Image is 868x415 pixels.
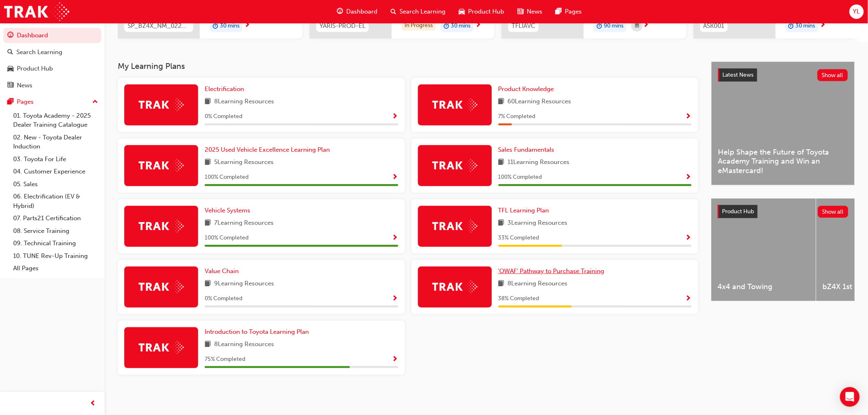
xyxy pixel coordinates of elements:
[498,267,608,276] a: 'OWAF' Pathway to Purchase Training
[850,5,864,19] button: YL
[205,267,242,276] a: Value Chain
[205,355,245,364] span: 75 % Completed
[205,328,309,335] span: Introduction to Toyota Learning Plan
[818,206,849,218] button: Show all
[139,159,184,172] img: Trak
[10,190,101,212] a: 06. Electrification (EV & Hybrid)
[205,84,247,94] a: Electrification
[3,94,101,109] button: Pages
[604,21,624,31] span: 90 mins
[498,218,505,228] span: book-icon
[392,112,398,122] button: Show Progress
[685,294,692,304] button: Show Progress
[498,173,542,182] span: 100 % Completed
[205,218,211,228] span: book-icon
[10,165,101,178] a: 04. Customer Experience
[685,233,692,243] button: Show Progress
[527,7,543,16] span: News
[685,112,692,122] button: Show Progress
[508,279,568,289] span: 8 Learning Resources
[818,69,848,81] button: Show all
[17,97,34,107] div: Pages
[205,97,211,107] span: book-icon
[139,341,184,354] img: Trak
[212,21,218,32] span: duration-icon
[432,280,477,293] img: Trak
[432,159,477,172] img: Trak
[685,295,692,303] span: Show Progress
[92,97,98,107] span: up-icon
[205,267,239,275] span: Value Chain
[205,340,211,350] span: book-icon
[7,32,14,39] span: guage-icon
[392,172,398,182] button: Show Progress
[205,145,333,155] a: 2025 Used Vehicle Excellence Learning Plan
[704,21,724,31] span: ASK001
[392,235,398,242] span: Show Progress
[214,157,274,168] span: 5 Learning Resources
[796,21,815,31] span: 30 mins
[3,26,101,94] button: DashboardSearch LearningProduct HubNews
[10,109,101,131] a: 01. Toyota Academy - 2025 Dealer Training Catalogue
[498,146,555,153] span: Sales Fundamentals
[512,21,535,31] span: TFLIAVC
[10,250,101,262] a: 10. TUNE Rev-Up Training
[392,356,398,363] span: Show Progress
[565,7,582,16] span: Pages
[214,340,274,350] span: 8 Learning Resources
[214,97,274,107] span: 8 Learning Resources
[722,208,754,215] span: Product Hub
[723,71,754,78] span: Latest News
[451,21,471,31] span: 30 mins
[10,153,101,166] a: 03. Toyota For Life
[718,148,848,176] span: Help Shape the Future of Toyota Academy Training and Win an eMastercard!
[205,327,312,337] a: Introduction to Toyota Learning Plan
[10,225,101,237] a: 08. Service Training
[244,22,250,29] span: next-icon
[820,22,826,29] span: next-icon
[392,295,398,303] span: Show Progress
[7,49,13,56] span: search-icon
[432,220,477,233] img: Trak
[443,21,449,32] span: duration-icon
[711,62,855,185] a: Latest NewsShow allHelp Shape the Future of Toyota Academy Training and Win an eMastercard!
[498,206,553,215] a: TFL Learning Plan
[596,21,602,32] span: duration-icon
[459,7,465,17] span: car-icon
[392,174,398,181] span: Show Progress
[220,21,240,31] span: 30 mins
[475,22,481,29] span: next-icon
[205,207,250,214] span: Vehicle Systems
[214,218,274,228] span: 7 Learning Resources
[16,48,62,57] div: Search Learning
[214,279,274,289] span: 9 Learning Resources
[508,218,568,228] span: 3 Learning Resources
[10,262,101,275] a: All Pages
[205,112,242,121] span: 0 % Completed
[685,235,692,242] span: Show Progress
[10,212,101,225] a: 07. Parts21 Certification
[432,98,477,111] img: Trak
[549,3,589,20] a: pages-iconPages
[643,22,649,29] span: next-icon
[3,28,101,43] a: Dashboard
[7,65,14,73] span: car-icon
[840,387,860,407] div: Open Intercom Messenger
[685,113,692,121] span: Show Progress
[392,233,398,243] button: Show Progress
[718,282,809,292] span: 4x4 and Towing
[337,7,343,17] span: guage-icon
[402,20,436,31] div: In Progress
[635,21,639,31] span: calendar-icon
[511,3,549,20] a: news-iconNews
[391,7,397,17] span: search-icon
[10,131,101,153] a: 02. New - Toyota Dealer Induction
[139,280,184,293] img: Trak
[498,233,539,243] span: 33 % Completed
[139,220,184,233] img: Trak
[17,64,53,73] div: Product Hub
[128,21,190,31] span: SP_BZ4X_NM_0224_EL01
[10,178,101,191] a: 05. Sales
[90,399,96,409] span: prev-icon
